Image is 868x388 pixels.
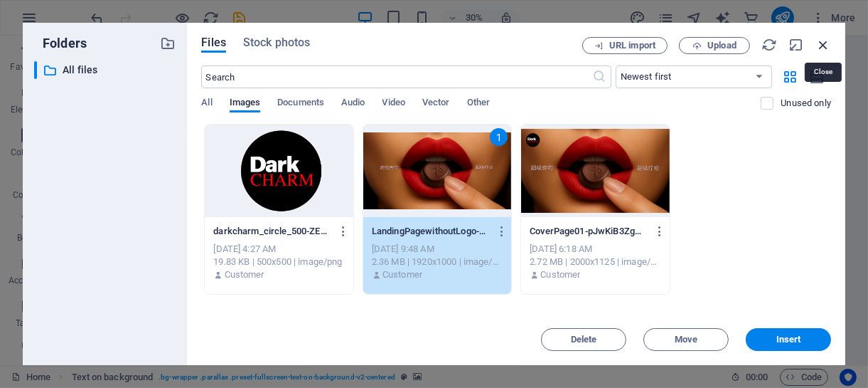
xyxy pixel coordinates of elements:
div: 2.36 MB | 1920x1000 | image/png [372,256,503,268]
div: [DATE] 6:18 AM [530,243,660,256]
span: Video [382,94,405,114]
div: [DATE] 4:27 AM [213,243,344,256]
p: LandingPagewithoutLogo-QOwae7QsWlZqvd16ZVAZ0w.png [372,225,490,238]
div: 1 [490,128,508,146]
p: Customer [382,268,422,281]
div: 19.83 KB | 500x500 | image/png [213,256,344,268]
span: Vector [422,94,450,114]
span: Delete [571,335,597,344]
span: Upload [707,41,736,50]
div: ​ [34,61,37,79]
p: All files [63,62,150,78]
p: Customer [540,268,580,281]
span: Other [467,94,490,114]
p: darkcharm_circle_500-ZE6hAddHh2qilSkDkaF_8A.png [213,225,331,238]
p: Folders [34,34,87,53]
span: Move [675,335,697,344]
div: [DATE] 9:48 AM [372,243,503,256]
p: Customer [225,268,264,281]
button: Delete [541,328,626,351]
p: Unused only [781,97,831,110]
span: URL import [609,41,655,50]
span: Stock photos [243,34,310,51]
span: Files [201,34,226,51]
span: Documents [277,94,324,114]
p: CoverPage01-pJwKiB3ZgGX2CmZwRsrzIA.png [530,225,648,238]
span: All [201,94,212,114]
button: URL import [582,37,668,54]
button: Upload [679,37,750,54]
span: Insert [776,335,801,344]
input: Search [201,65,592,88]
i: Create new folder [160,36,176,51]
div: 2.72 MB | 2000x1125 | image/png [530,256,660,268]
button: Move [643,328,729,351]
span: Audio [341,94,365,114]
span: Images [230,94,261,114]
button: Insert [746,328,831,351]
